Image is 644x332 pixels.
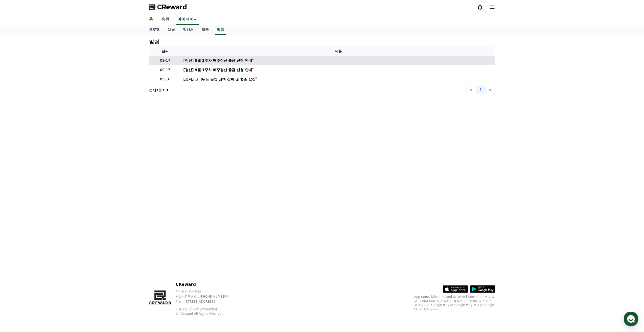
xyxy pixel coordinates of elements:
[2,160,33,173] a: 홈
[145,25,164,35] a: 프로필
[16,168,19,172] span: 홈
[164,25,179,35] a: 채널
[476,86,485,94] button: 1
[149,47,181,56] th: 날짜
[151,58,179,63] p: 09-17
[215,25,226,35] a: 알림
[145,14,157,25] a: 홈
[157,3,187,11] span: CReward
[181,47,495,56] th: 내용
[151,77,179,82] p: 09-16
[183,67,493,73] a: [정산] 9월 1주차 매주정산 출금 신청 안내
[485,86,495,94] button: >
[176,307,192,311] a: 이용약관
[162,88,164,92] strong: 1
[179,25,198,35] a: 정산서
[176,300,237,304] p: 주소 : [STREET_ADDRESS]
[151,67,179,73] p: 09-17
[156,88,159,92] strong: 3
[176,281,237,287] p: CReward
[149,3,187,11] a: CReward
[33,160,65,173] a: 대화
[149,87,168,93] p: 전체 중 -
[46,168,52,172] span: 대화
[78,168,84,172] span: 설정
[65,160,97,173] a: 설정
[414,295,495,311] p: App Store, iCloud, iCloud Drive 및 iTunes Store는 미국과 그 밖의 나라 및 지역에서 등록된 Apple Inc.의 서비스 상표입니다. Goo...
[157,14,173,25] a: 음원
[183,77,493,82] a: [공지] 크리워드 운영 정책 강화 및 협조 요청
[166,88,168,92] strong: 3
[176,295,237,299] p: 사업자등록번호 : [PHONE_NUMBER]
[193,307,217,311] a: 개인정보처리방침
[149,39,159,45] h4: 알림
[176,14,199,25] a: 마이페이지
[466,86,476,94] button: <
[183,67,252,73] div: [정산] 9월 1주차 매주정산 출금 신청 안내
[183,77,256,82] div: [공지] 크리워드 운영 정책 강화 및 협조 요청
[183,58,252,63] div: [정산] 9월 2주차 매주정산 출금 신청 안내
[198,25,213,35] a: 출금
[176,312,237,316] p: © CReward All Rights Reserved.
[183,58,493,63] a: [정산] 9월 2주차 매주정산 출금 신청 안내
[176,290,237,294] p: 주식회사 와이피랩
